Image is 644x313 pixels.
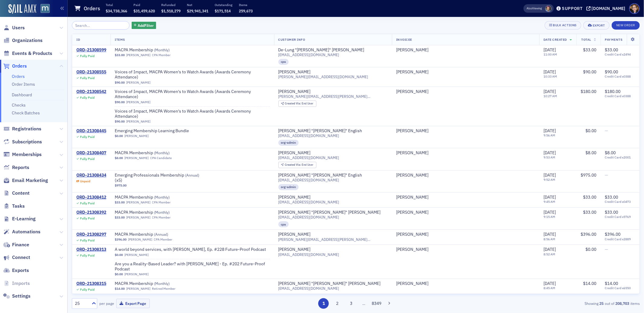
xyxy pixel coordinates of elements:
span: $33.00 [583,47,596,53]
div: cpa [278,59,289,65]
span: Tasks [12,203,25,209]
button: 1 [318,298,329,309]
a: MACPA Membership (Monthly) [115,47,191,53]
a: Emerging Professionals Membership (Annual)(x5) [115,173,199,183]
span: [EMAIL_ADDRESS][DOMAIN_NAME] [278,53,339,57]
div: Fully Paid [80,135,95,139]
div: Fully Paid [80,76,95,80]
span: Credit Card x2494 [605,53,635,56]
a: [PERSON_NAME] [126,287,150,291]
span: $31,459,620 [133,8,155,13]
a: ORD-21308392 [76,210,106,215]
div: Unpaid [80,179,90,183]
a: MACPA Membership (Monthly) [115,150,191,156]
span: Emerging Professionals Membership [115,173,199,178]
span: [EMAIL_ADDRESS][DOMAIN_NAME] [278,133,339,138]
a: [PERSON_NAME] [396,150,428,156]
span: — [605,172,608,178]
span: A world beyond services, with Ron Baker, Ep. #228 Future-Proof Podcast [115,247,266,252]
span: Imports [12,280,30,287]
time: 9:52 AM [543,177,555,182]
div: CPA Member [152,200,171,204]
div: [DOMAIN_NAME] [592,6,626,11]
span: [EMAIL_ADDRESS][DOMAIN_NAME] [278,215,339,219]
span: $90.00 [115,81,125,85]
a: [PERSON_NAME] [396,210,428,215]
span: $90.00 [115,120,125,123]
a: [PERSON_NAME] [396,173,428,178]
span: $33.00 [583,209,596,215]
a: MACPA Membership (Annual) [115,232,191,237]
div: [PERSON_NAME] "[PERSON_NAME]" English [278,173,362,178]
span: — [605,247,608,252]
span: Date Created [543,37,567,42]
a: ORD-21308412 [76,195,106,200]
div: ORD-21308445 [76,128,106,134]
span: Profile [629,3,640,14]
a: [PERSON_NAME] [278,232,311,237]
span: $975.00 [581,172,596,178]
span: $33.00 [115,53,125,57]
a: Tasks [3,203,25,209]
img: SailAMX [8,4,36,14]
a: Checks [12,102,26,108]
span: ( Monthly ) [154,210,170,215]
a: [PERSON_NAME] "[PERSON_NAME]" [PERSON_NAME] [278,210,381,215]
span: ( Monthly ) [154,150,170,155]
a: Automations [3,228,40,235]
time: 10:27 AM [543,94,557,98]
span: $90.00 [115,100,125,104]
span: $8.00 [585,150,596,155]
div: [PERSON_NAME] [278,195,311,200]
span: ( Annual ) [154,232,168,237]
div: Fully Paid [80,157,95,161]
a: ORD-21308407 [76,150,106,156]
span: [DATE] [543,128,556,133]
span: Ryan Johns [396,150,535,156]
span: $171,514 [215,8,231,13]
div: [PERSON_NAME] "[PERSON_NAME]" [PERSON_NAME] [278,281,381,286]
span: $396.00 [115,238,127,241]
a: [PERSON_NAME] [396,247,428,252]
a: Settings [3,293,30,299]
span: $29,941,341 [187,8,208,13]
div: ORD-21308313 [76,247,106,252]
a: Voices of Impact, MACPA Women's to Watch Awards (Awards Ceremony Attendance) [115,89,270,100]
span: [DATE] [543,194,556,200]
a: Events & Products [3,50,52,57]
div: Created Via: End User [278,162,316,168]
a: Email Marketing [3,177,48,184]
div: [PERSON_NAME] [278,89,311,94]
a: [PERSON_NAME] [278,69,311,75]
span: ( Annual ) [185,173,199,177]
div: [PERSON_NAME] [396,47,428,53]
span: [DATE] [543,89,556,94]
a: De-Lung "[PERSON_NAME]" [PERSON_NAME] [278,47,364,53]
a: Order Items [12,81,35,87]
a: A world beyond services, with [PERSON_NAME], Ep. #228 Future-Proof Podcast [115,247,266,252]
span: Created Via : [285,101,302,105]
span: Viewing [527,6,542,11]
div: org-admin [278,140,299,146]
p: Paid [133,3,155,7]
div: [PERSON_NAME] [396,128,428,134]
span: Credit Card x0388 [605,94,635,98]
div: ORD-21308297 [76,232,106,237]
a: ORD-21308542 [76,89,106,94]
a: [PERSON_NAME] [396,232,428,237]
span: [DATE] [543,150,556,155]
a: ORD-21308555 [76,69,106,75]
time: 8:56 AM [543,237,555,241]
div: Export [593,24,605,27]
span: Payments [605,37,622,42]
span: $33.00 [605,47,618,53]
span: Credit Card x0388 [605,75,635,78]
span: $180.00 [581,89,596,94]
span: Subscriptions [12,139,42,145]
